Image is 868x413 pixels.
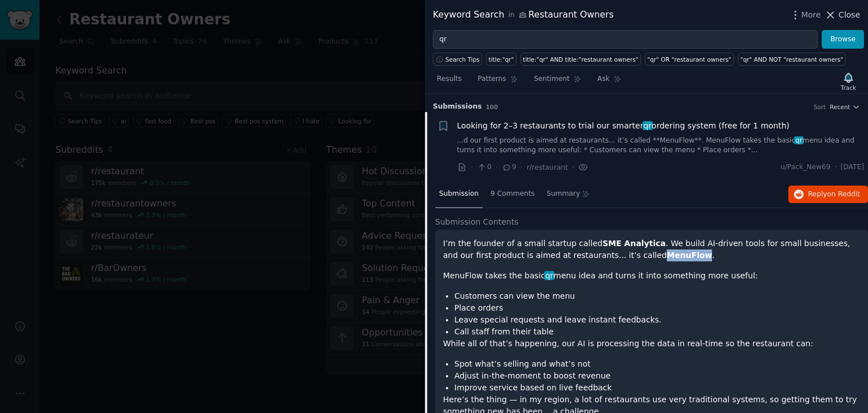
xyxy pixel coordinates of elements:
[454,358,860,370] li: Spot what’s selling and what’s not
[437,74,462,84] span: Results
[837,70,860,93] button: Track
[454,302,860,314] li: Place orders
[527,164,568,171] span: r/restaurant
[457,120,790,132] span: Looking for 2–3 restaurants to trial our smarter ordering system (free for 1 month)
[478,74,506,84] span: Patterns
[814,103,826,111] div: Sort
[841,84,856,92] div: Track
[454,290,860,302] li: Customers can view the menu
[433,70,466,93] a: Results
[443,338,860,350] p: While all of that’s happening, our AI is processing the data in real-time so the restaurant can:
[648,55,732,63] div: "qr" OR "restaurant owners"
[597,74,610,84] span: Ask
[508,10,514,20] span: in
[546,189,580,199] span: Summary
[824,9,860,21] button: Close
[667,251,712,260] strong: MenuFlow
[443,270,860,282] p: MenuFlow takes the basic menu idea and turns it into something more useful:
[489,55,514,63] div: title:"qr"
[738,53,846,66] a: "qr" AND NOT "restaurant owners"
[457,136,865,156] a: ...d our first product is aimed at restaurants... it’s called **MenuFlow**. MenuFlow takes the ba...
[808,190,860,200] span: Reply
[471,161,473,173] span: ·
[433,30,818,49] input: Try a keyword related to your business
[486,53,517,66] a: title:"qr"
[645,53,734,66] a: "qr" OR "restaurant owners"
[439,189,479,199] span: Submission
[544,271,554,280] span: qr
[496,161,498,173] span: ·
[835,162,837,173] span: ·
[457,120,790,132] a: Looking for 2–3 restaurants to trial our smarterqrordering system (free for 1 month)
[523,55,638,63] div: title:"qr" AND title:"restaurant owners"
[788,186,868,204] button: Replyon Reddit
[801,9,821,21] span: More
[643,121,653,130] span: qr
[789,9,821,21] button: More
[474,70,522,93] a: Patterns
[841,162,864,173] span: [DATE]
[740,55,843,63] div: "qr" AND NOT "restaurant owners"
[433,8,614,22] div: Keyword Search Restaurant Owners
[530,70,585,93] a: Sentiment
[520,53,641,66] a: title:"qr" AND title:"restaurant owners"
[486,104,498,110] span: 100
[477,162,491,173] span: 0
[794,136,803,144] span: qr
[502,162,516,173] span: 9
[454,314,860,326] li: Leave special requests and leave instant feedbacks.
[433,102,482,112] span: Submission s
[830,103,850,111] span: Recent
[827,190,860,198] span: on Reddit
[593,70,626,93] a: Ask
[454,370,860,382] li: Adjust in-the-moment to boost revenue
[572,161,574,173] span: ·
[839,9,860,21] span: Close
[454,326,860,338] li: Call staff from their table
[445,55,480,63] span: Search Tips
[443,238,860,261] p: I’m the founder of a small startup called . We build AI-driven tools for small businesses, and ou...
[433,53,482,66] button: Search Tips
[454,382,860,394] li: Improve service based on live feedback
[830,103,860,111] button: Recent
[534,74,570,84] span: Sentiment
[491,189,535,199] span: 9 Comments
[822,30,864,49] button: Browse
[780,162,831,173] span: u/Pack_New69
[435,216,519,228] span: Submission Contents
[602,239,666,248] strong: SME Analytica
[520,161,523,173] span: ·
